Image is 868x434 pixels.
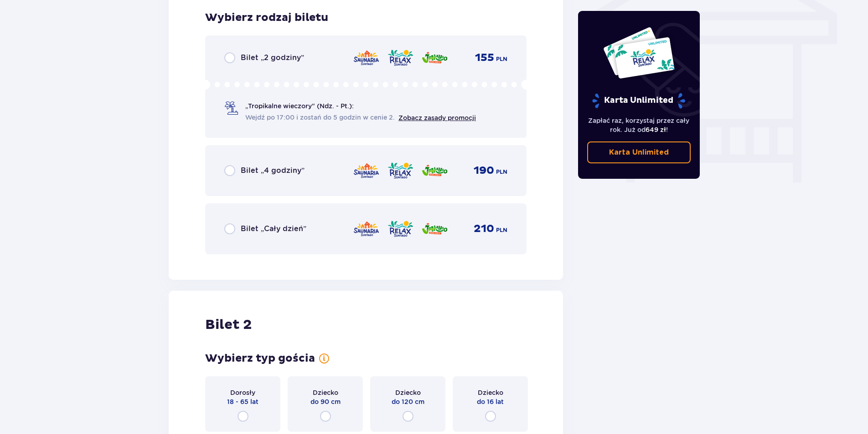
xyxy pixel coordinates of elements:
[646,126,666,133] span: 649 zł
[310,397,341,406] span: do 90 cm
[353,219,380,238] img: Saunaria
[387,219,414,238] img: Relax
[387,48,414,67] img: Relax
[587,116,691,134] p: Zapłać raz, korzystaj przez cały rok. Już od !
[478,388,503,397] span: Dziecko
[496,226,507,234] span: PLN
[353,48,380,67] img: Saunaria
[313,388,338,397] span: Dziecko
[398,114,476,121] a: Zobacz zasady promocji
[245,113,395,122] span: Wejdź po 17:00 i zostań do 5 godzin w cenie 2.
[230,388,255,397] span: Dorosły
[496,168,507,176] span: PLN
[474,222,494,236] span: 210
[241,53,304,63] span: Bilet „2 godziny”
[205,11,328,25] h3: Wybierz rodzaj biletu
[205,316,252,333] h2: Bilet 2
[603,26,675,79] img: Dwie karty całoroczne do Suntago z napisem 'UNLIMITED RELAX', na białym tle z tropikalnymi liśćmi...
[474,164,494,177] span: 190
[477,397,504,406] span: do 16 lat
[241,224,306,234] span: Bilet „Cały dzień”
[245,101,354,111] span: „Tropikalne wieczory" (Ndz. - Pt.):
[387,161,414,180] img: Relax
[421,48,448,67] img: Jamango
[353,161,380,180] img: Saunaria
[475,51,494,65] span: 155
[205,352,315,365] h3: Wybierz typ gościa
[591,93,686,109] p: Karta Unlimited
[241,166,305,176] span: Bilet „4 godziny”
[395,388,421,397] span: Dziecko
[496,55,507,63] span: PLN
[587,141,691,163] a: Karta Unlimited
[609,147,669,157] p: Karta Unlimited
[421,219,448,238] img: Jamango
[392,397,424,406] span: do 120 cm
[227,397,258,406] span: 18 - 65 lat
[421,161,448,180] img: Jamango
